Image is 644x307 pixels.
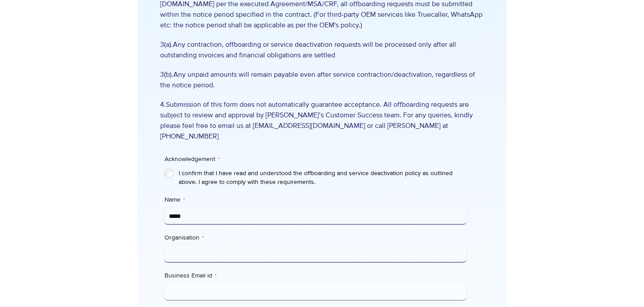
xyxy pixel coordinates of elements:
[165,271,466,280] label: Business Email id
[160,39,483,60] span: 3(a).Any contraction, offboarding or service deactivation requests will be processed only after a...
[160,99,483,142] span: 4.Submission of this form does not automatically guarantee acceptance. All offboarding requests a...
[160,69,483,90] span: 3(b).Any unpaid amounts will remain payable even after service contraction/deactivation, regardle...
[165,155,220,164] legend: Acknowledgement
[179,169,466,187] label: I confirm that I have read and understood the offboarding and service deactivation policy as outl...
[165,195,466,204] label: Name
[165,233,466,242] label: Organisation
